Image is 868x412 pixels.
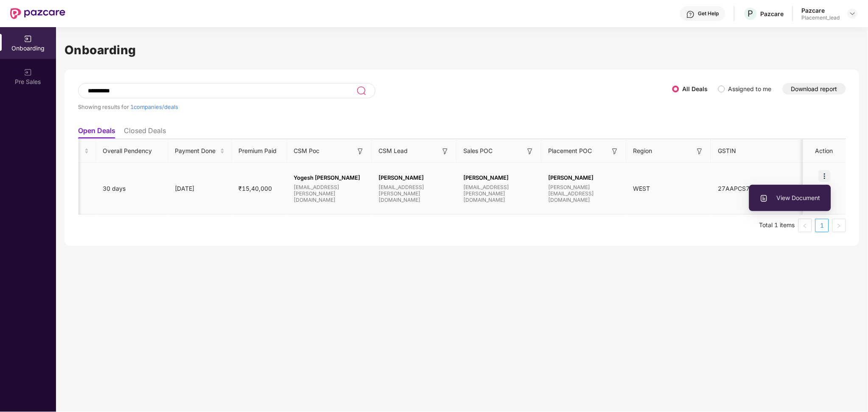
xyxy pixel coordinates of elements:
[611,147,619,156] img: svg+xml;base64,PHN2ZyB3aWR0aD0iMTYiIGhlaWdodD0iMTYiIHZpZXdCb3g9IjAgMCAxNiAxNiIgZmlsbD0ibm9uZSIgeG...
[748,8,753,19] span: P
[78,103,672,110] div: Showing results for
[759,219,795,232] li: Total 1 items
[802,14,840,21] div: Placement_lead
[96,184,168,193] div: 30 days
[832,219,846,232] button: right
[526,147,535,156] img: svg+xml;base64,PHN2ZyB3aWR0aD0iMTYiIGhlaWdodD0iMTYiIHZpZXdCb3g9IjAgMCAxNiAxNiIgZmlsbD0ibm9uZSIgeG...
[804,139,846,163] th: Action
[802,6,840,14] div: Pazcare
[549,184,620,203] span: [PERSON_NAME][EMAIL_ADDRESS][DOMAIN_NAME]
[24,68,32,77] img: svg+xml;base64,PHN2ZyB3aWR0aD0iMjAiIGhlaWdodD0iMjAiIHZpZXdCb3g9IjAgMCAyMCAyMCIgZmlsbD0ibm9uZSIgeG...
[10,8,65,19] img: New Pazcare Logo
[549,146,592,156] span: Placement POC
[78,126,115,139] li: Open Deals
[294,184,365,203] span: [EMAIL_ADDRESS][PERSON_NAME][DOMAIN_NAME]
[837,223,842,228] span: right
[356,147,365,156] img: svg+xml;base64,PHN2ZyB3aWR0aD0iMTYiIGhlaWdodD0iMTYiIHZpZXdCb3g9IjAgMCAxNiAxNiIgZmlsbD0ibm9uZSIgeG...
[379,146,408,156] span: CSM Lead
[464,146,493,156] span: Sales POC
[627,184,711,193] div: WEST
[232,139,287,163] th: Premium Paid
[686,10,695,19] img: svg+xml;base64,PHN2ZyBpZD0iSGVscC0zMngzMiIgeG1sbnM9Imh0dHA6Ly93d3cudzMub3JnLzIwMDAvc3ZnIiB3aWR0aD...
[711,139,805,163] th: GSTIN
[96,139,168,163] th: Overall Pendency
[761,10,784,18] div: Pazcare
[728,85,772,92] label: Assigned to me
[798,219,812,232] button: left
[832,219,846,232] li: Next Page
[294,146,320,156] span: CSM Poc
[64,41,860,59] h1: Onboarding
[24,35,32,43] img: svg+xml;base64,PHN2ZyB3aWR0aD0iMjAiIGhlaWdodD0iMjAiIHZpZXdCb3g9IjAgMCAyMCAyMCIgZmlsbD0ibm9uZSIgeG...
[124,126,166,139] li: Closed Deals
[379,184,450,203] span: [EMAIL_ADDRESS][PERSON_NAME][DOMAIN_NAME]
[232,185,279,192] span: ₹15,40,000
[175,146,218,156] span: Payment Done
[168,184,232,193] div: [DATE]
[849,10,856,17] img: svg+xml;base64,PHN2ZyBpZD0iRHJvcGRvd24tMzJ4MzIiIHhtbG5zPSJodHRwOi8vd3d3LnczLm9yZy8yMDAwL3N2ZyIgd2...
[168,139,232,163] th: Payment Done
[760,193,820,203] span: View Document
[683,85,708,92] label: All Deals
[816,219,829,232] a: 1
[441,147,450,156] img: svg+xml;base64,PHN2ZyB3aWR0aD0iMTYiIGhlaWdodD0iMTYiIHZpZXdCb3g9IjAgMCAxNiAxNiIgZmlsbD0ibm9uZSIgeG...
[379,174,450,181] span: [PERSON_NAME]
[760,194,768,203] img: svg+xml;base64,PHN2ZyBpZD0iVXBsb2FkX0xvZ3MiIGRhdGEtbmFtZT0iVXBsb2FkIExvZ3MiIHhtbG5zPSJodHRwOi8vd3...
[549,174,620,181] span: [PERSON_NAME]
[464,174,535,181] span: [PERSON_NAME]
[464,184,535,203] span: [EMAIL_ADDRESS][PERSON_NAME][DOMAIN_NAME]
[803,223,808,228] span: left
[356,86,366,96] img: svg+xml;base64,PHN2ZyB3aWR0aD0iMjQiIGhlaWdodD0iMjUiIHZpZXdCb3g9IjAgMCAyNCAyNSIgZmlsbD0ibm9uZSIgeG...
[819,170,831,182] img: icon
[294,174,365,181] span: Yogesh [PERSON_NAME]
[698,10,719,17] div: Get Help
[633,146,652,156] span: Region
[711,185,785,192] span: 27AAPCS7679M1Z5
[130,103,178,110] span: 1 companies/deals
[815,219,829,232] li: 1
[783,83,846,95] button: Download report
[696,147,704,156] img: svg+xml;base64,PHN2ZyB3aWR0aD0iMTYiIGhlaWdodD0iMTYiIHZpZXdCb3g9IjAgMCAxNiAxNiIgZmlsbD0ibm9uZSIgeG...
[798,219,812,232] li: Previous Page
